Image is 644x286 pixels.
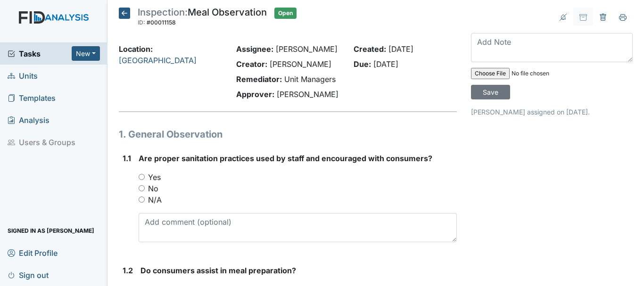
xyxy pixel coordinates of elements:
[139,185,145,191] input: No
[148,172,161,183] label: Yes
[123,153,131,164] label: 1.1
[8,113,50,127] span: Analysis
[138,8,267,28] div: Meal Observation
[236,74,282,84] strong: Remediator:
[276,44,338,54] span: [PERSON_NAME]
[373,59,398,69] span: [DATE]
[8,48,72,59] a: Tasks
[119,56,197,65] a: [GEOGRAPHIC_DATA]
[8,68,38,83] span: Units
[123,265,133,276] label: 1.2
[354,59,371,69] strong: Due:
[148,183,158,194] label: No
[8,245,58,260] span: Edit Profile
[274,8,297,19] span: Open
[138,7,188,18] span: Inspection:
[147,19,176,26] span: #00011158
[139,196,145,203] input: N/A
[139,154,432,163] span: Are proper sanitation practices used by staff and encouraged with consumers?
[388,44,413,54] span: [DATE]
[354,44,386,54] strong: Created:
[236,90,274,99] strong: Approver:
[236,44,273,54] strong: Assignee:
[119,127,457,141] h1: 1. General Observation
[8,223,94,238] span: Signed in as [PERSON_NAME]
[277,90,339,99] span: [PERSON_NAME]
[148,194,162,205] label: N/A
[8,90,56,105] span: Templates
[236,59,267,69] strong: Creator:
[140,266,296,275] span: Do consumers assist in meal preparation?
[139,174,145,180] input: Yes
[471,107,633,117] p: [PERSON_NAME] assigned on [DATE].
[471,85,510,99] input: Save
[270,59,331,69] span: [PERSON_NAME]
[8,268,49,282] span: Sign out
[72,46,100,61] button: New
[119,44,153,54] strong: Location:
[284,74,336,84] span: Unit Managers
[138,19,145,26] span: ID:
